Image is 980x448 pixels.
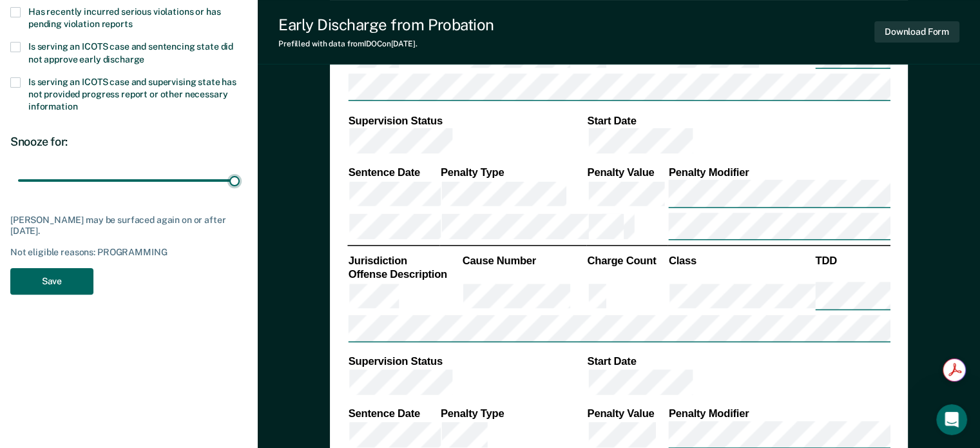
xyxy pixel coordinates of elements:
[347,253,461,268] th: Jurisdiction
[278,39,494,48] div: Prefilled with data from IDOC on [DATE] .
[586,407,668,421] th: Penalty Value
[668,253,814,268] th: Class
[278,15,494,34] div: Early Discharge from Probation
[347,355,586,369] th: Supervision Status
[440,407,587,421] th: Penalty Type
[586,166,668,180] th: Penalty Value
[586,355,890,369] th: Start Date
[668,407,890,421] th: Penalty Modifier
[347,166,439,180] th: Sentence Date
[347,113,586,128] th: Supervision Status
[28,77,236,112] span: Is serving an ICOTS case and supervising state has not provided progress report or other necessar...
[10,268,93,295] button: Save
[10,215,247,237] div: [PERSON_NAME] may be surfaced again on or after [DATE].
[586,253,668,268] th: Charge Count
[874,21,959,43] button: Download Form
[668,166,890,180] th: Penalty Modifier
[461,253,586,268] th: Cause Number
[586,113,890,128] th: Start Date
[936,404,967,435] iframe: Intercom live chat
[10,135,247,149] div: Snooze for:
[28,6,220,29] span: Has recently incurred serious violations or has pending violation reports
[28,41,233,64] span: Is serving an ICOTS case and sentencing state did not approve early discharge
[347,407,439,421] th: Sentence Date
[347,268,461,282] th: Offense Description
[440,166,587,180] th: Penalty Type
[10,247,247,258] div: Not eligible reasons: PROGRAMMING
[814,253,890,268] th: TDD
